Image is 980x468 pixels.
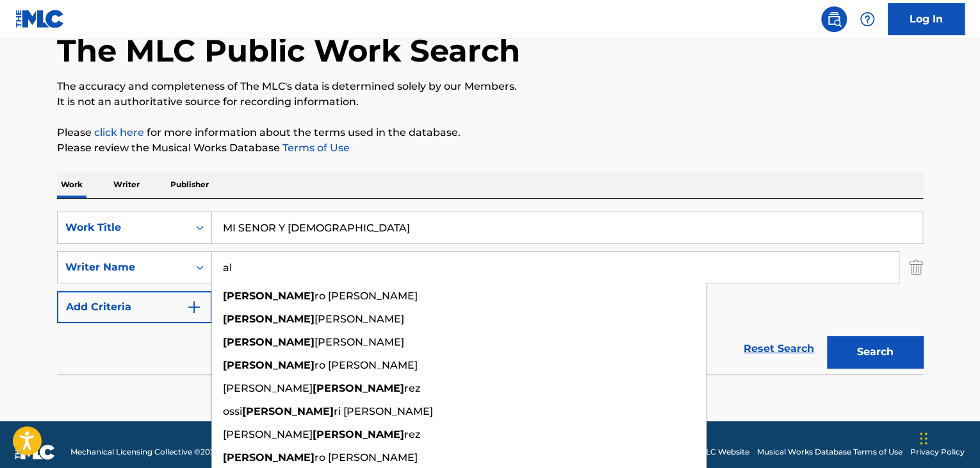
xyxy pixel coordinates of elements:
[223,313,314,325] strong: [PERSON_NAME]
[821,6,847,32] a: Public Search
[683,446,749,458] a: The MLC Website
[186,299,202,315] img: 9d2ae6d4665cec9f34b9.svg
[57,140,923,156] p: Please review the Musical Works Database
[334,405,433,417] span: ri [PERSON_NAME]
[916,406,980,468] div: Widget de chat
[57,125,923,140] p: Please for more information about the terms used in the database.
[826,12,842,27] img: search
[314,336,404,348] span: [PERSON_NAME]
[916,406,980,468] iframe: Chat Widget
[910,446,965,458] a: Privacy Policy
[280,142,350,154] a: Terms of Use
[888,3,965,35] a: Log In
[57,31,520,70] h1: The MLC Public Work Search
[314,313,404,325] span: [PERSON_NAME]
[94,126,144,138] a: click here
[167,171,213,198] p: Publisher
[313,382,404,394] strong: [PERSON_NAME]
[404,428,420,440] span: rez
[314,290,418,302] span: ro [PERSON_NAME]
[70,446,219,458] span: Mechanical Licensing Collective © 2025
[737,335,821,363] a: Reset Search
[223,290,314,302] strong: [PERSON_NAME]
[223,405,242,417] span: ossi
[57,94,923,110] p: It is not an authoritative source for recording information.
[223,451,314,464] strong: [PERSON_NAME]
[242,405,334,417] strong: [PERSON_NAME]
[223,336,314,348] strong: [PERSON_NAME]
[110,171,143,198] p: Writer
[854,6,880,32] div: Help
[57,212,923,374] form: Search Form
[920,419,927,458] div: Arrastrar
[314,359,418,371] span: ro [PERSON_NAME]
[57,171,86,198] p: Work
[223,359,314,371] strong: [PERSON_NAME]
[65,220,181,235] div: Work Title
[57,291,212,323] button: Add Criteria
[827,336,923,368] button: Search
[404,382,420,394] span: rez
[65,260,181,275] div: Writer Name
[15,10,65,28] img: MLC Logo
[223,382,313,394] span: [PERSON_NAME]
[860,12,875,27] img: help
[15,444,55,460] img: logo
[57,79,923,94] p: The accuracy and completeness of The MLC's data is determined solely by our Members.
[314,451,418,464] span: ro [PERSON_NAME]
[909,251,923,283] img: Delete Criterion
[223,428,313,440] span: [PERSON_NAME]
[313,428,404,440] strong: [PERSON_NAME]
[757,446,902,458] a: Musical Works Database Terms of Use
